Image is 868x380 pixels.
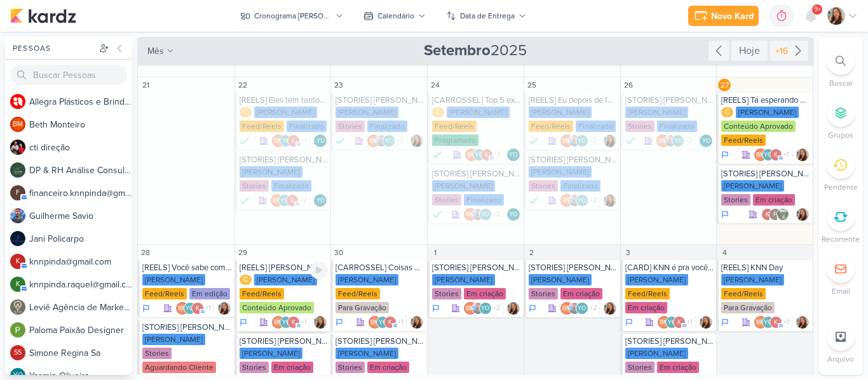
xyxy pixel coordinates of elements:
div: Stories [529,180,558,192]
img: Franciluce Carvalho [218,302,231,315]
div: [PERSON_NAME] [529,107,592,118]
div: [REELS] Tá esperando a caixa bater em mim né?! [721,95,810,105]
p: Recorrente [822,233,860,245]
div: Colaboradores: Beth Monteiro, Guilherme Savio, Yasmin Oliveira, knnpinda@gmail.com, financeiro.kn... [560,194,600,207]
img: Jani Policarpo [10,231,25,246]
p: Buscar [829,77,853,89]
img: Raquel Ribeiro [776,208,789,221]
p: k [766,212,770,218]
div: Yasmin Oliveira [576,302,588,315]
img: Guilherme Savio [568,194,581,207]
div: [PERSON_NAME] [432,180,495,192]
div: Finalizado [432,148,442,161]
div: C [240,275,252,285]
div: Ligar relógio [310,261,328,279]
p: YO [509,152,517,159]
div: [PERSON_NAME] [240,166,302,178]
div: Conteúdo Aprovado [721,121,796,132]
p: BM [562,198,571,204]
div: Yasmin Oliveira [278,194,291,207]
img: Franciluce Carvalho [604,302,616,315]
strong: Setembro [424,41,491,60]
div: Yasmin Oliveira [507,208,520,221]
div: Beth Monteiro [560,194,573,207]
div: Colaboradores: Beth Monteiro, Yasmin Oliveira, knnpinda@gmail.com, financeiro.knnpinda@gmail.com,... [271,194,310,207]
div: Em Andamento [240,317,247,327]
div: [PERSON_NAME] [625,274,688,285]
div: Colaboradores: Beth Monteiro, Guilherme Savio, Yasmin Oliveira, knnpinda@gmail.com, financeiro.kn... [464,302,503,315]
img: Guilherme Savio [375,134,388,147]
div: B e t h M o n t e i r o [29,118,132,131]
p: YO [282,138,290,145]
div: knnpinda@gmail.com [191,302,204,315]
p: YO [281,198,289,204]
div: Responsável: Yasmin Oliveira [700,134,712,147]
div: Feed/Reels [529,121,573,132]
div: Beth Monteiro [560,134,573,147]
div: Colaboradores: Beth Monteiro, Yasmin Oliveira, knnpinda@gmail.com, financeiro.knnpinda@gmail.com [272,316,310,329]
div: D P & R H A n á l i s e C o n s u l t i v a [29,164,132,177]
div: Responsável: Yasmin Oliveira [507,208,520,221]
div: Em Andamento [529,303,536,313]
input: Buscar Pessoas [10,65,127,85]
div: Finalizado [560,180,600,192]
p: f [16,190,20,197]
img: Guilherme Savio [471,302,484,315]
div: Yasmin Oliveira [576,134,588,147]
div: Responsável: Franciluce Carvalho [410,316,423,329]
div: Finalizado [336,134,346,147]
div: [PERSON_NAME] [529,166,592,178]
div: Yasmin Oliveira [665,316,678,329]
div: Beth Monteiro [369,316,381,329]
div: [CARROSSEL] Coisas que só fazem sentido na KNN Moreira [336,263,424,273]
img: cti direção [10,140,25,155]
div: [PERSON_NAME] [736,107,799,118]
div: Beth Monteiro [658,316,670,329]
div: Responsável: Franciluce Carvalho [604,134,616,147]
span: 9+ [814,4,821,15]
span: +2 [588,136,597,146]
div: Yasmin Oliveira [314,194,327,207]
div: 24 [429,79,442,91]
div: Finalizado [625,134,635,147]
p: BM [369,138,378,145]
div: knnpinda@gmail.com [384,316,397,329]
div: Em edição [189,288,230,299]
span: +1 [782,150,789,160]
div: knnpinda.raquel@gmail.com [10,277,25,292]
p: BM [562,306,571,312]
img: Franciluce Carvalho [410,316,423,329]
div: [CARD] KNN é pra você que quer... [625,263,714,273]
div: Yasmin Oliveira [383,134,395,147]
div: [PERSON_NAME] [447,107,510,118]
div: [PERSON_NAME] [336,274,398,285]
div: Finalizado [432,208,442,221]
p: BM [467,152,476,159]
img: DP & RH Análise Consultiva [10,162,25,178]
p: k [16,258,20,265]
div: Feed/Reels [240,121,284,132]
div: [REELS] Aluno que não faz Preparação de Aula [240,263,329,273]
div: Yasmin Oliveira [280,316,292,329]
div: Finalizado [240,194,250,207]
div: [PERSON_NAME] [432,274,495,285]
div: Finalizado [271,180,311,192]
div: Em Andamento [432,303,440,313]
div: Responsável: Franciluce Carvalho [507,302,520,315]
div: Beth Monteiro [464,302,477,315]
div: [STORIES] KNN Moreira [432,169,521,179]
div: Feed/Reels [142,288,187,299]
div: Feed/Reels [721,134,766,146]
p: BM [756,152,765,159]
div: [REELS] Eu depois de fazer minha matrícula na KNN [529,95,618,105]
span: +1 [300,136,307,146]
p: BM [13,121,23,128]
img: Guilherme Savio [568,302,581,315]
div: Yasmin Oliveira [507,148,520,161]
div: Beth Monteiro [754,148,767,161]
div: J a n i P o l i c a r p o [29,232,132,246]
p: k [774,152,778,159]
div: knnpinda@gmail.com [287,316,300,329]
div: [PERSON_NAME] [254,274,317,285]
div: Yasmin Oliveira [700,134,712,147]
